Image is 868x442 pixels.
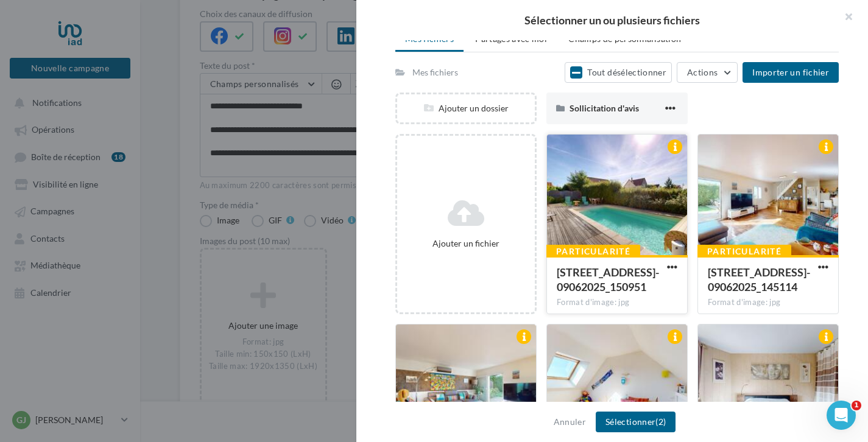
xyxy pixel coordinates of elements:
[51,71,60,80] img: tab_domain_overview_orange.svg
[19,32,29,41] img: website_grey.svg
[153,72,184,80] div: Mots-clés
[697,245,791,258] div: Particularité
[568,33,681,44] span: Champs de personnalisation
[546,245,640,258] div: Particularité
[708,297,828,308] div: Format d'image: jpg
[570,103,639,113] span: Sollicitation d'avis
[405,33,454,44] span: Mes fichiers
[596,412,676,432] button: Sélectionner(2)
[557,297,677,308] div: Format d'image: jpg
[34,19,60,29] div: v 4.0.25
[140,71,150,80] img: tab_keywords_by_traffic_grey.svg
[64,72,94,80] div: Domaine
[402,237,530,250] div: Ajouter un fichier
[376,15,849,26] h2: Sélectionner un ou plusieurs fichiers
[827,401,856,430] iframe: Intercom live chat
[752,67,829,77] span: Importer un fichier
[19,19,29,29] img: logo_orange.svg
[708,265,810,293] span: 15-Rue-des-Larrez-09062025_145114
[852,401,861,410] span: 1
[655,416,666,427] span: (2)
[412,66,458,79] div: Mes fichiers
[475,33,547,44] span: Partagés avec moi
[565,62,672,83] button: Tout désélectionner
[397,102,535,114] div: Ajouter un dossier
[677,62,738,83] button: Actions
[32,32,138,41] div: Domaine: [DOMAIN_NAME]
[557,265,659,293] span: 15-Rue-des-Larrez-09062025_150951
[549,415,591,429] button: Annuler
[743,62,839,83] button: Importer un fichier
[687,67,718,77] span: Actions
